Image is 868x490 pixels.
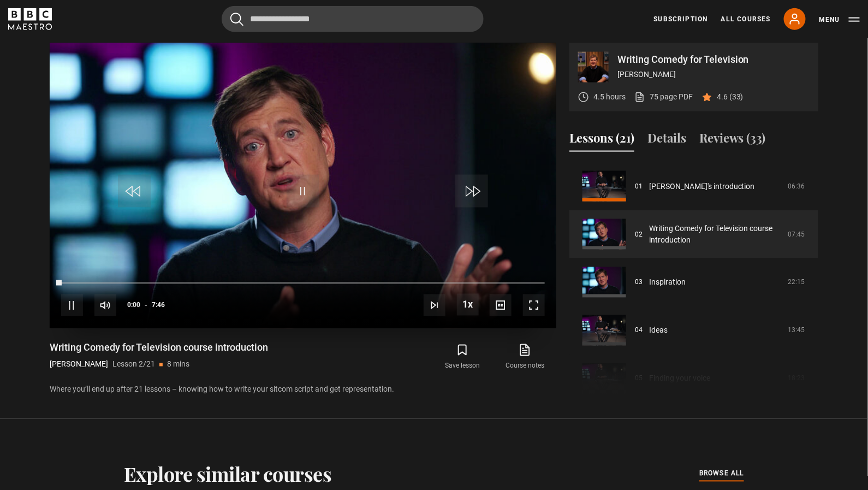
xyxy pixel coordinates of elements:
[654,14,708,24] a: Subscription
[649,325,668,336] a: Ideas
[649,277,686,288] a: Inspiration
[617,69,810,80] p: [PERSON_NAME]
[494,341,556,373] a: Course notes
[50,384,556,395] p: Where you’ll end up after 21 lessons – knowing how to write your sitcom script and get representa...
[523,294,545,316] button: Fullscreen
[61,282,545,285] div: Progress Bar
[490,294,512,316] button: Captions
[94,294,116,316] button: Mute
[431,341,494,373] button: Save lesson
[699,468,744,480] a: browse all
[593,91,626,103] p: 4.5 hours
[819,14,860,25] button: Toggle navigation
[230,13,243,26] button: Submit the search query
[699,468,744,479] span: browse all
[152,296,165,315] span: 7:46
[647,129,686,152] button: Details
[721,14,771,24] a: All Courses
[127,296,140,315] span: 0:00
[50,359,108,370] p: [PERSON_NAME]
[569,129,634,152] button: Lessons (21)
[112,359,155,370] p: Lesson 2/21
[699,129,766,152] button: Reviews (33)
[8,8,52,30] svg: BBC Maestro
[50,341,268,355] h1: Writing Comedy for Television course introduction
[717,91,744,103] p: 4.6 (33)
[649,181,755,192] a: [PERSON_NAME]'s introduction
[61,294,83,316] button: Pause
[222,6,484,32] input: Search
[145,302,147,309] span: -
[649,223,782,246] a: Writing Comedy for Television course introduction
[167,359,189,370] p: 8 mins
[457,294,479,316] button: Playback Rate
[424,294,445,316] button: Next Lesson
[124,463,332,486] h2: Explore similar courses
[50,43,556,328] video-js: Video Player
[634,91,693,103] a: 75 page PDF
[617,55,810,64] p: Writing Comedy for Television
